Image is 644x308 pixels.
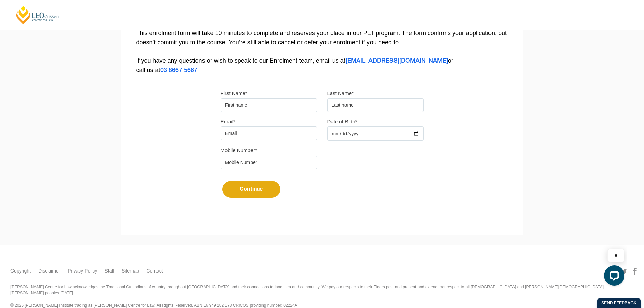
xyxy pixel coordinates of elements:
a: Contact [146,267,163,275]
label: First Name* [221,90,247,97]
button: Continue [222,181,280,198]
a: Disclaimer [38,267,60,275]
label: Mobile Number* [221,147,257,154]
label: Date of Birth* [327,118,357,125]
a: Privacy Policy [68,267,97,275]
input: Mobile Number [221,156,317,169]
a: 03 8667 5667 [160,68,197,73]
a: Staff [104,267,114,275]
label: Email* [221,118,235,125]
iframe: LiveChat chat widget [599,237,627,291]
input: Last name [327,98,424,112]
a: Copyright [10,267,31,275]
a: Sitemap [122,267,139,275]
label: Last Name* [327,90,354,97]
a: [EMAIL_ADDRESS][DOMAIN_NAME] [345,58,448,64]
input: Email [221,126,317,140]
a: [PERSON_NAME] Centre for Law [15,5,60,25]
input: First name [221,98,317,112]
p: This enrolment form will take 10 minutes to complete and reserves your place in our PLT program. ... [136,29,508,75]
